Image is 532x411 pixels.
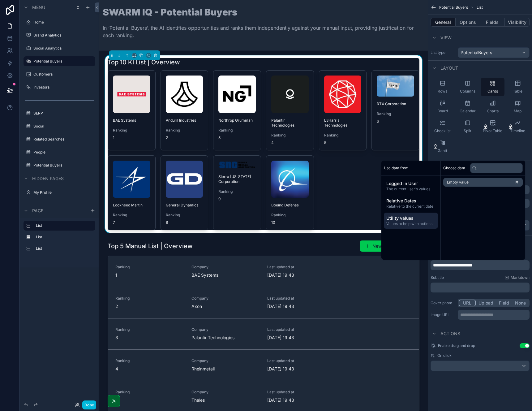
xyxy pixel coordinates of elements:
a: Markdown [504,275,530,280]
span: Logged in User [386,180,435,187]
a: Lockheed MartinRanking7 [108,155,156,231]
span: Enable drag and drop [438,343,475,348]
a: Boeing DefenseRanking10 [266,155,314,231]
span: 3 [218,135,256,140]
span: 7 [113,220,150,225]
label: Customers [33,72,92,77]
button: Split [456,117,479,136]
a: Social [33,124,92,129]
img: lockheedmartin.com [113,161,150,198]
label: Investors [33,85,92,90]
img: baesystems.com [113,76,150,113]
a: RTX CorporationRanking6 [371,70,419,150]
img: boeing.com [271,161,309,198]
span: View [440,35,452,41]
a: General DynamicsRanking8 [161,155,208,231]
span: Calendar [460,109,476,114]
button: General [431,18,456,27]
span: Ranking [271,213,309,218]
label: Related Searches [33,137,92,142]
a: BAE SystemsRanking1 [108,70,156,150]
label: Potential Buyers [33,59,92,64]
label: Image URL [431,312,455,317]
label: Subtitle [431,275,444,280]
span: Hidden pages [32,175,64,182]
span: Ranking [377,111,414,116]
a: L3Harris TechnologiesRanking5 [319,70,367,150]
label: List [36,246,90,251]
span: L3Harris Technologies [324,118,362,128]
span: Ranking [218,189,256,194]
span: Table [513,89,522,94]
button: Field [496,300,513,306]
span: 2 [166,135,203,140]
span: The current user's values [386,187,435,192]
label: Brand Analytics [33,33,92,38]
span: Values to help with actions [386,221,435,226]
button: Options [456,18,480,27]
span: Boeing Defense [271,203,309,208]
button: Charts [481,97,504,116]
span: 1 [113,135,150,140]
span: Layout [440,65,458,71]
button: None [512,300,529,306]
label: SERP [33,111,92,116]
span: Markdown [511,275,530,280]
span: 8 [166,220,203,225]
span: Ranking [166,128,203,133]
span: 6 [377,119,414,124]
h1: SWARM IQ - Potential Buyers [103,7,424,17]
span: Utility values [386,215,435,221]
label: My Profile [33,190,92,195]
button: Calendar [456,97,479,116]
span: Potential Buyers [439,5,468,10]
span: Page [32,208,43,214]
span: BAE Systems [113,118,150,123]
span: Rows [438,89,447,94]
button: Board [431,97,454,116]
button: Upload [476,300,496,306]
span: Lockheed Martin [113,203,150,208]
span: PotentialBuyers [461,50,492,56]
button: Visibility [505,18,530,27]
label: List type [431,50,455,55]
span: Charts [487,109,499,114]
div: scrollable content [20,218,99,260]
span: General Dynamics [166,203,203,208]
span: Anduril Industries [166,118,203,123]
button: Gantt [431,137,454,156]
span: 10 [271,220,309,225]
div: scrollable content [431,260,530,270]
img: anduril.com [166,76,203,113]
a: Anduril IndustriesRanking2 [161,70,208,150]
img: l3harris.com [324,76,362,113]
span: Checklist [434,128,451,133]
label: Potential Buyers [33,163,92,168]
label: Home [33,20,92,25]
label: Social Analytics [33,46,92,51]
span: 9 [218,197,256,201]
img: northropgrumman.com [218,76,256,113]
span: Ranking [166,213,203,218]
button: Checklist [431,117,454,136]
label: List [36,223,90,228]
button: Rows [431,78,454,96]
span: Map [514,109,521,114]
label: Cover photo [431,301,455,305]
span: Columns [460,89,475,94]
a: People [33,150,92,155]
p: In ‘Potential Buyers’, the AI identifies opportunities and ranks them independently against your ... [103,24,424,39]
span: Ranking [113,213,150,218]
h1: Top 10 KI List | Overview [108,58,180,67]
button: Timeline [506,117,530,136]
span: Ranking [113,128,150,133]
button: Pivot Table [481,117,504,136]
